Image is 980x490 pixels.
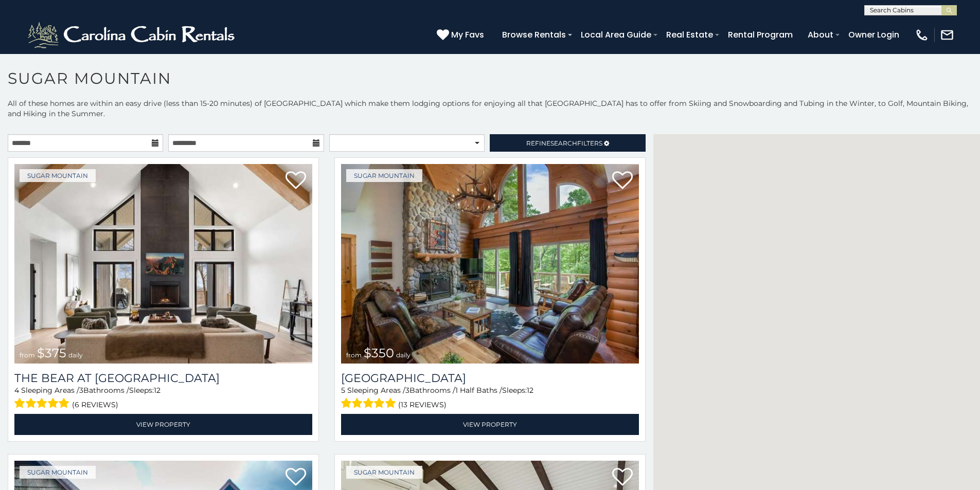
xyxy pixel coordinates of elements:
span: daily [68,351,83,359]
div: Sleeping Areas / Bathrooms / Sleeps: [341,385,639,411]
span: (13 reviews) [398,398,447,411]
span: $350 [364,346,394,360]
span: from [20,351,35,359]
a: Sugar Mountain [20,466,96,479]
a: Add to favorites [612,467,633,488]
a: Real Estate [661,26,718,44]
a: RefineSearchFilters [490,134,645,152]
span: 12 [527,386,533,395]
span: 3 [405,386,409,395]
img: Grouse Moor Lodge [341,164,639,364]
a: The Bear At Sugar Mountain from $375 daily [14,164,312,364]
img: White-1-2.png [26,20,239,50]
a: View Property [341,414,639,435]
a: Add to favorites [612,170,633,192]
span: daily [396,351,411,359]
span: 1 Half Baths / [455,386,502,395]
div: Sleeping Areas / Bathrooms / Sleeps: [14,385,312,411]
span: Refine Filters [526,139,602,147]
a: Grouse Moor Lodge from $350 daily [341,164,639,364]
a: Sugar Mountain [346,466,422,479]
span: from [346,351,362,359]
img: mail-regular-white.png [940,28,954,42]
span: $375 [37,346,66,360]
a: Rental Program [723,26,798,44]
span: 3 [79,386,83,395]
span: Search [550,139,577,147]
span: (6 reviews) [72,398,118,411]
a: The Bear At [GEOGRAPHIC_DATA] [14,371,312,385]
a: My Favs [437,28,487,42]
a: Sugar Mountain [346,169,422,182]
span: 12 [154,386,161,395]
h3: The Bear At Sugar Mountain [14,371,312,385]
a: Sugar Mountain [20,169,96,182]
a: [GEOGRAPHIC_DATA] [341,371,639,385]
span: My Favs [451,28,484,41]
span: 4 [14,386,19,395]
a: Local Area Guide [576,26,656,44]
img: phone-regular-white.png [915,28,929,42]
a: Add to favorites [286,467,306,488]
a: View Property [14,414,312,435]
span: 5 [341,386,345,395]
a: Browse Rentals [497,26,571,44]
h3: Grouse Moor Lodge [341,371,639,385]
a: About [803,26,839,44]
a: Add to favorites [286,170,306,192]
img: The Bear At Sugar Mountain [14,164,312,364]
a: Owner Login [843,26,904,44]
